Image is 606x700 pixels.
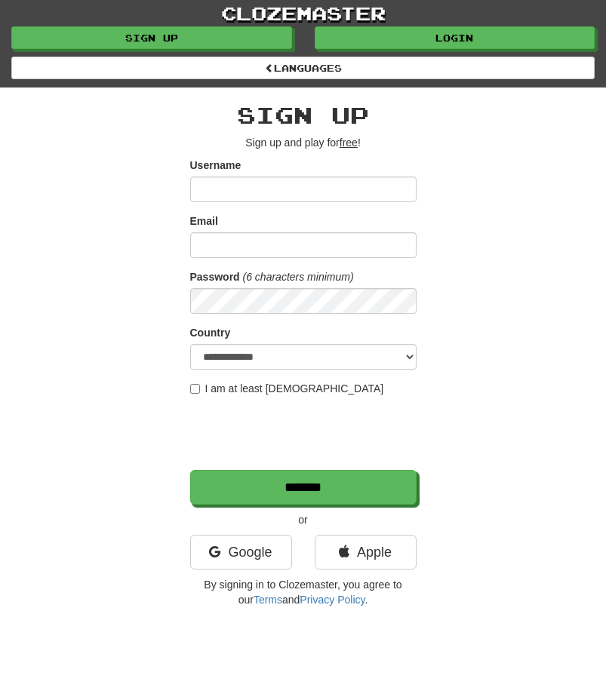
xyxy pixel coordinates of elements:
[190,269,240,284] label: Password
[190,404,420,462] iframe: reCAPTCHA
[190,213,218,229] label: Email
[190,577,417,607] p: By signing in to Clozemaster, you agree to our and .
[340,137,358,149] u: free
[243,271,354,283] em: (6 characters minimum)
[190,103,417,127] h2: Sign up
[315,26,595,49] a: Login
[11,26,292,49] a: Sign up
[190,384,200,394] input: I am at least [DEMOGRAPHIC_DATA]
[190,535,292,570] a: Google
[300,594,365,606] a: Privacy Policy
[190,325,231,340] label: Country
[11,57,595,79] a: Languages
[190,381,384,396] label: I am at least [DEMOGRAPHIC_DATA]
[190,135,417,150] p: Sign up and play for !
[190,512,417,527] p: or
[254,594,282,606] a: Terms
[315,535,417,570] a: Apple
[190,158,241,173] label: Username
